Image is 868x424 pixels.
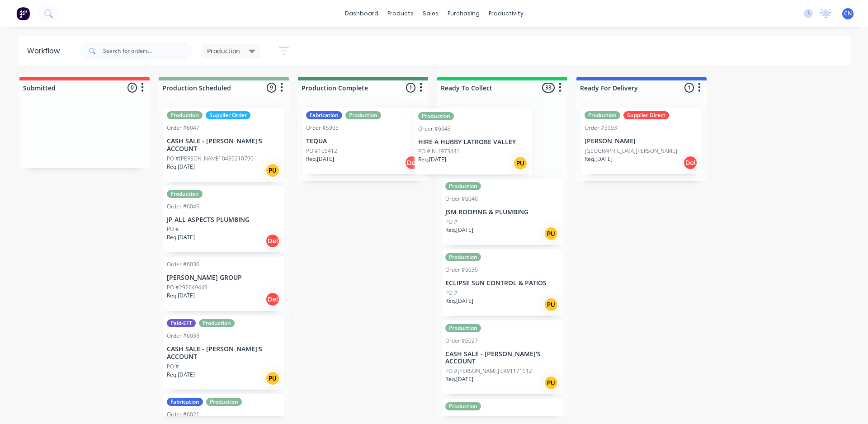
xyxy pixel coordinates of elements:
[340,7,383,20] a: dashboard
[103,42,193,60] input: Search for orders...
[484,7,528,20] div: productivity
[418,7,443,20] div: sales
[27,46,64,57] div: Workflow
[16,7,30,20] img: Factory
[207,46,240,56] span: Production
[383,7,418,20] div: products
[844,9,852,18] span: CN
[443,7,484,20] div: purchasing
